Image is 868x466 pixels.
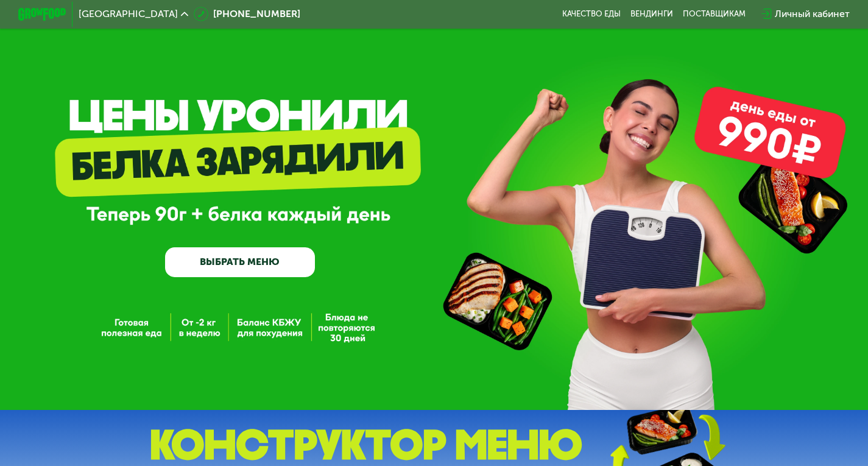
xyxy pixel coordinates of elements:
[630,9,673,19] a: Вендинги
[194,7,300,21] a: [PHONE_NUMBER]
[683,9,746,19] div: поставщикам
[165,247,315,277] a: ВЫБРАТЬ МЕНЮ
[562,9,621,19] a: Качество еды
[775,7,850,21] div: Личный кабинет
[79,9,178,19] span: [GEOGRAPHIC_DATA]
